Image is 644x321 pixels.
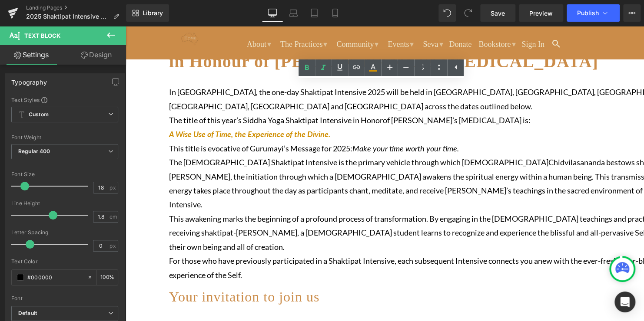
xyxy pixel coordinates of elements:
div: Line Height [11,200,118,206]
button: Redo [459,4,477,22]
div: Text Styles [11,96,118,103]
span: ▾ [386,14,390,23]
span: ▾ [313,14,317,23]
span: Text Block [24,32,60,39]
a: Sign In [396,14,419,26]
a: Events▾ [259,9,290,26]
a: Preview [519,4,563,22]
p: This awakening marks the beginning of a profound process of transformation. By engaging in the [D... [43,186,562,228]
span: px [110,243,117,249]
b: Custom [29,111,49,118]
span: 2025 Shaktipat Intensive Landing [26,13,110,20]
span: ▾ [284,14,288,23]
span: A Wise Use of Time, the Experience of the Divine. [43,103,205,113]
span: Make your time worth your time. [227,118,333,127]
div: Letter Spacing [11,229,118,236]
a: The Practices▾ [152,9,204,26]
button: Undo [438,4,456,22]
h1: Your invitation to join us [43,260,562,281]
a: Mobile [325,4,345,22]
a: Laptop [283,4,304,22]
span: ▾ [198,14,202,23]
a: Tablet [304,4,325,22]
a: Community▾ [208,9,255,26]
a: Search [427,13,436,26]
span: em [110,214,117,219]
div: Typography [11,74,47,86]
i: Default [18,310,37,317]
a: New Library [126,4,169,22]
div: % [97,270,118,285]
p: For those who have previously participated in a Shaktipat Intensive, each subsequent Intensive co... [43,228,562,256]
a: Desktop [262,4,283,22]
span: ▾ [142,14,146,23]
a: Landing Pages [26,4,126,11]
div: Text Color [11,259,118,265]
a: About▾ [118,9,148,26]
a: Design [65,45,128,65]
p: The [DEMOGRAPHIC_DATA] Shaktipat Intensive is the primary vehicle through which [DEMOGRAPHIC_DATA... [43,129,562,186]
button: Publish [567,4,620,22]
div: Font Size [11,171,118,177]
img: The Siddha Yoga Foundation Limited [55,7,73,19]
b: Regular 400 [18,148,50,154]
span: Preview [529,9,553,18]
div: Open Intercom Messenger [614,292,635,312]
p: This title is evocative of Gurumayi’s Message for 2025: [43,115,562,129]
p: The title of this year’s Siddha Yoga Shaktipat Intensive in Honor of [PERSON_NAME]’s [MEDICAL_DAT... [43,87,562,115]
div: Font [11,295,118,301]
a: Donate [323,14,346,26]
div: Font Weight [11,134,118,141]
span: In [GEOGRAPHIC_DATA], the one-day Shaktipat Intensive 2025 will be held in [GEOGRAPHIC_DATA], [GE... [43,61,552,85]
span: Save [491,9,505,18]
input: Color [27,272,83,282]
span: ▾ [249,14,253,23]
span: px [110,185,117,190]
span: Publish [577,10,599,16]
button: More [623,4,641,22]
span: Library [143,9,163,17]
a: Seva▾ [294,9,319,26]
a: Bookstore▾ [350,9,392,26]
